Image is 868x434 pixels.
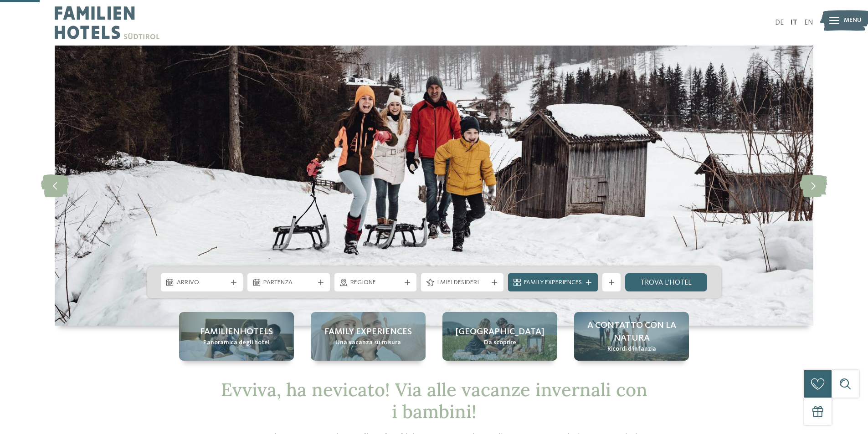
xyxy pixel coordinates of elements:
a: IT [791,19,797,26]
span: Regione [350,278,401,287]
a: Vacanze invernali con bambini? Solo in Alto Adige! Familienhotels Panoramica degli hotel [179,312,294,361]
span: Family experiences [324,326,412,338]
a: Vacanze invernali con bambini? Solo in Alto Adige! [GEOGRAPHIC_DATA] Da scoprire [442,312,557,361]
span: [GEOGRAPHIC_DATA] [456,326,544,338]
span: Family Experiences [524,278,582,287]
a: EN [804,19,813,26]
span: Da scoprire [484,338,516,347]
span: Ricordi d’infanzia [607,345,656,354]
img: Vacanze invernali con bambini? Solo in Alto Adige! [55,46,813,326]
span: Una vacanza su misura [335,338,401,347]
a: Vacanze invernali con bambini? Solo in Alto Adige! A contatto con la natura Ricordi d’infanzia [574,312,689,361]
span: Panoramica degli hotel [203,338,270,347]
span: Familienhotels [200,326,273,338]
span: Evviva, ha nevicato! Via alle vacanze invernali con i bambini! [221,378,647,423]
span: Partenza [263,278,314,287]
a: Vacanze invernali con bambini? Solo in Alto Adige! Family experiences Una vacanza su misura [311,312,426,361]
a: DE [775,19,784,26]
span: I miei desideri [437,278,488,287]
span: Menu [844,16,862,25]
span: A contatto con la natura [583,319,680,345]
a: trova l’hotel [625,273,708,291]
span: Arrivo [177,278,227,287]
